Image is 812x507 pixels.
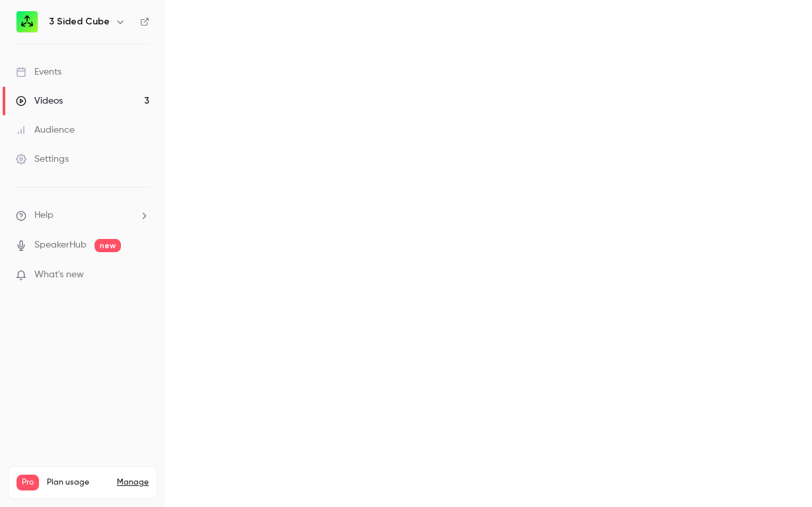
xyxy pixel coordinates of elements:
div: Videos [16,94,63,108]
div: Settings [16,152,69,166]
span: What's new [34,268,84,282]
h6: 3 Sided Cube [49,15,110,28]
a: SpeakerHub [34,238,87,252]
img: 3 Sided Cube [17,11,38,32]
div: Events [16,65,61,79]
a: Manage [117,477,149,488]
span: Pro [17,475,39,490]
span: Help [34,209,54,222]
li: help-dropdown-opener [16,209,149,222]
span: new [94,239,121,252]
div: Audience [16,123,75,137]
span: Plan usage [47,477,109,488]
iframe: Noticeable Trigger [133,269,149,281]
